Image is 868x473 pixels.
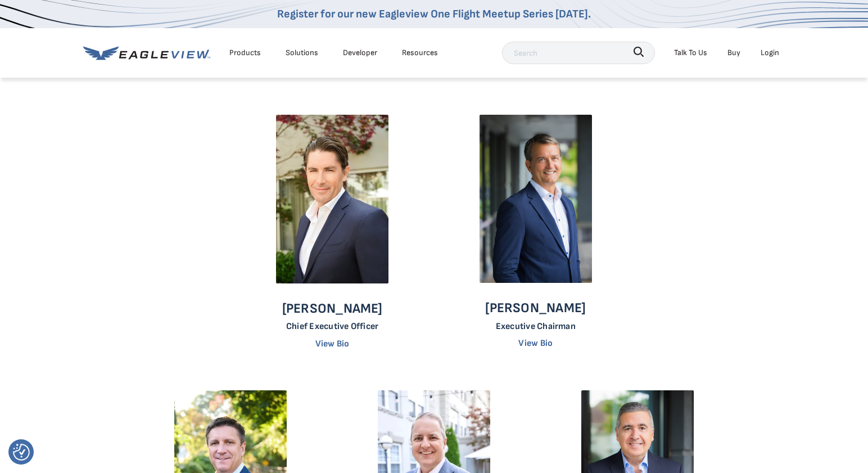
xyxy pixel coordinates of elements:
[674,46,707,60] div: Talk To Us
[761,46,779,60] div: Login
[502,42,655,64] input: Search
[282,300,383,317] p: [PERSON_NAME]
[343,46,377,60] a: Developer
[277,7,591,21] a: Register for our new Eagleview One Flight Meetup Series [DATE].
[276,115,388,283] img: Piers Dormeyer - Chief Executive Officer
[315,339,350,349] a: View Bio
[13,444,30,461] button: Consent Preferences
[485,321,586,332] p: Executive Chairman
[518,338,553,349] a: View Bio
[485,300,586,317] p: [PERSON_NAME]
[13,444,30,461] img: Revisit consent button
[480,115,592,283] img: Chris Jurasek - Chief Executive Officer
[229,46,261,60] div: Products
[286,46,318,60] div: Solutions
[402,46,438,60] div: Resources
[282,321,383,332] p: Chief Executive Officer
[727,46,740,60] a: Buy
